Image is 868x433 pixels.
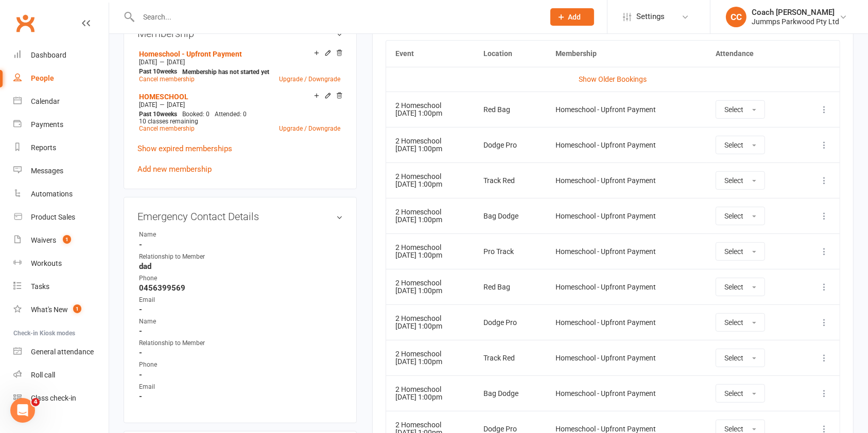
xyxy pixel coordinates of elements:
div: Bag Dodge [483,390,537,398]
span: Select [724,354,743,362]
div: Jummps Parkwood Pty Ltd [752,17,839,26]
td: [DATE] 1:00pm [386,198,474,233]
div: Product Sales [31,213,75,221]
div: Name [139,317,224,327]
button: Select [716,242,765,261]
div: 2 Homeschool [395,137,465,145]
td: [DATE] 1:00pm [386,340,474,375]
a: Show Older Bookings [579,75,647,83]
div: Bag Dodge [483,212,537,220]
a: General attendance kiosk mode [13,340,109,364]
strong: - [139,370,343,380]
a: Homeschool - Upfront Payment [139,50,242,58]
span: Select [724,176,743,185]
span: Past 10 [139,111,160,118]
span: [DATE] [139,59,157,66]
div: Email [139,295,224,305]
td: [DATE] 1:00pm [386,269,474,304]
div: 2 Homeschool [395,386,465,393]
strong: - [139,240,343,249]
a: Automations [13,183,109,206]
a: People [13,67,109,90]
div: Name [139,230,224,240]
div: Homeschool - Upfront Payment [555,177,697,185]
a: HOMESCHOOL [139,93,188,101]
span: Select [724,283,743,291]
div: Calendar [31,97,60,105]
span: Attended: 0 [215,111,247,118]
div: 2 Homeschool [395,315,465,322]
th: Membership [546,41,706,67]
a: Class kiosk mode [13,387,109,410]
span: Booked: 0 [182,111,210,118]
span: 4 [31,398,40,406]
strong: dad [139,262,343,271]
strong: - [139,348,343,357]
div: Payments [31,120,63,129]
div: What's New [31,305,68,314]
input: Search... [135,10,537,24]
div: Homeschool - Upfront Payment [555,106,697,114]
span: Select [724,425,743,433]
div: Homeschool - Upfront Payment [555,212,697,220]
div: 2 Homeschool [395,350,465,358]
th: Attendance [706,41,798,67]
div: 2 Homeschool [395,279,465,287]
div: Dashboard [31,51,66,59]
div: Workouts [31,259,62,267]
td: [DATE] 1:00pm [386,127,474,163]
th: Event [386,41,474,67]
iframe: Intercom live chat [10,398,35,423]
div: Dodge Pro [483,141,537,149]
a: Clubworx [12,10,38,36]
div: 2 Homeschool [395,244,465,251]
div: Automations [31,190,73,198]
button: Select [716,313,765,332]
div: Homeschool - Upfront Payment [555,141,697,149]
div: Phone [139,274,224,283]
span: [DATE] [167,59,185,66]
div: 2 Homeschool [395,208,465,216]
div: weeks [136,111,180,118]
button: Select [716,207,765,225]
span: Select [724,105,743,114]
div: Waivers [31,236,56,244]
div: 2 Homeschool [395,421,465,429]
span: [DATE] [139,101,157,109]
a: Upgrade / Downgrade [279,125,340,132]
a: Cancel membership [139,125,195,132]
a: Tasks [13,275,109,298]
button: Select [716,349,765,367]
span: Past 10 [139,68,160,75]
button: Select [716,171,765,190]
span: 1 [63,235,71,244]
div: Email [139,382,224,392]
a: Calendar [13,90,109,113]
th: Location [474,41,546,67]
h3: Emergency Contact Details [137,211,343,222]
a: Messages [13,159,109,183]
div: 2 Homeschool [395,173,465,181]
div: Tasks [31,282,49,291]
div: Homeschool - Upfront Payment [555,319,697,327]
span: 1 [73,304,81,313]
a: What's New1 [13,298,109,321]
button: Select [716,384,765,403]
strong: 0456399569 [139,283,343,293]
a: Upgrade / Downgrade [279,76,340,83]
span: Select [724,141,743,149]
td: [DATE] 1:00pm [386,375,474,411]
div: General attendance [31,348,94,356]
button: Select [716,136,765,154]
span: Settings [636,5,665,28]
div: Track Red [483,177,537,185]
div: Homeschool - Upfront Payment [555,390,697,398]
div: Coach [PERSON_NAME] [752,8,839,17]
div: Class check-in [31,394,76,402]
div: Dodge Pro [483,425,537,433]
div: Pro Track [483,248,537,256]
div: 2 Homeschool [395,102,465,110]
div: CC [726,7,747,27]
td: [DATE] 1:00pm [386,163,474,198]
div: — [136,101,343,109]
